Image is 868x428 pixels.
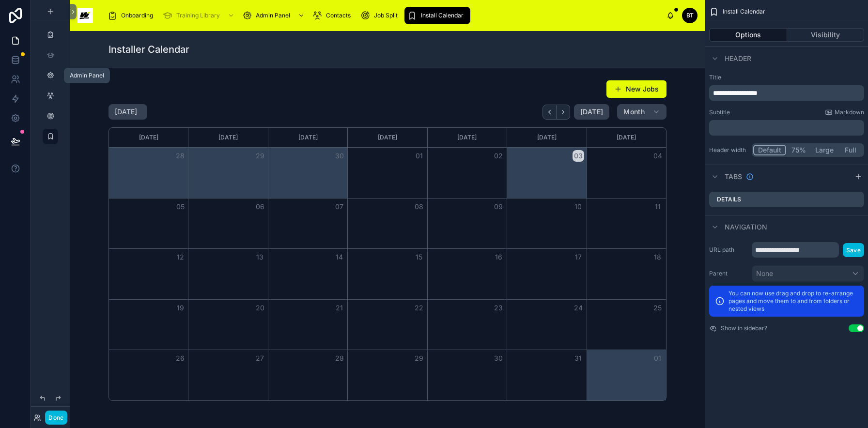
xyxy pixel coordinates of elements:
a: Job Split [357,7,404,24]
a: Install Calendar [404,7,470,24]
button: 75% [786,145,811,155]
span: Admin Panel [256,12,290,19]
button: 10 [573,201,584,213]
span: Admin Panel [70,72,104,79]
button: 20 [254,302,266,314]
span: Markdown [835,108,864,116]
button: 21 [334,302,345,314]
button: 28 [334,352,345,364]
span: Job Split [374,12,398,19]
span: None [756,269,773,278]
button: 11 [652,201,664,213]
div: scrollable content [709,85,864,101]
div: scrollable content [101,5,666,26]
button: 07 [334,201,345,213]
button: 14 [334,251,345,263]
button: 02 [493,150,504,162]
label: URL path [709,246,748,254]
label: Title [709,74,864,81]
span: Install Calendar [723,8,765,15]
button: 30 [334,150,345,162]
span: Header [725,54,751,63]
a: Onboarding [105,7,160,24]
a: Admin Panel [239,7,310,24]
button: 25 [652,302,664,314]
button: 23 [493,302,504,314]
button: 04 [652,150,664,162]
button: 17 [573,251,584,263]
button: 03 [573,150,584,162]
label: Show in sidebar? [721,324,767,332]
button: Visibility [787,28,865,42]
button: 01 [413,150,425,162]
button: 29 [413,352,425,364]
button: 26 [174,352,186,364]
div: scrollable content [709,120,864,136]
button: Default [753,145,786,155]
label: Parent [709,270,748,277]
button: 16 [493,251,504,263]
button: 05 [174,201,186,213]
img: App logo [77,8,93,23]
a: Contacts [310,7,357,24]
button: 27 [254,352,266,364]
button: 08 [413,201,425,213]
button: 30 [493,352,504,364]
button: 01 [652,352,664,364]
button: 12 [174,251,186,263]
span: BT [686,12,694,19]
button: 18 [652,251,664,263]
button: 09 [493,201,504,213]
button: Large [811,145,838,155]
p: You can now use drag and drop to re-arrange pages and move them to and from folders or nested views [728,290,858,313]
span: Navigation [725,222,767,232]
button: Done [45,411,67,425]
label: Header width [709,146,748,154]
button: 31 [573,352,584,364]
button: Save [843,243,864,257]
button: None [752,265,864,282]
h1: Installer Calendar [108,43,189,56]
span: Tabs [725,172,742,182]
span: Onboarding [121,12,153,19]
a: Markdown [825,108,864,116]
button: 15 [413,251,425,263]
button: Options [709,28,787,42]
button: 13 [254,251,266,263]
button: 28 [174,150,186,162]
a: Training Library [160,7,239,24]
span: Training Library [176,12,220,19]
label: Details [717,196,741,203]
span: Contacts [326,12,351,19]
button: 29 [254,150,266,162]
button: 19 [174,302,186,314]
span: Install Calendar [421,12,464,19]
label: Subtitle [709,108,730,116]
button: Full [838,145,863,155]
div: Month View [108,127,666,401]
button: 22 [413,302,425,314]
button: 06 [254,201,266,213]
button: 24 [573,302,584,314]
